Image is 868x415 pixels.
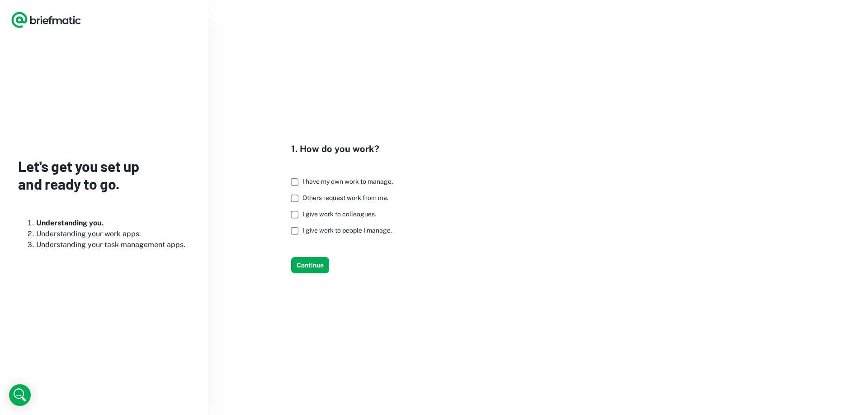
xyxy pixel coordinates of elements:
[9,384,31,406] div: Open Intercom Messenger
[302,194,388,201] span: Others request work from me.
[18,157,190,192] h3: Let's get you set up and ready to go.
[291,257,329,273] button: Continue
[11,11,81,29] a: Logo
[302,227,392,234] span: I give work to people I manage.
[36,229,190,239] li: Understanding your work apps.
[36,239,190,250] li: Understanding your task management apps.
[291,142,400,156] h4: 1. How do you work?
[36,219,104,227] b: Understanding you.
[302,178,393,185] span: I have my own work to manage.
[302,210,376,218] span: I give work to colleagues.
